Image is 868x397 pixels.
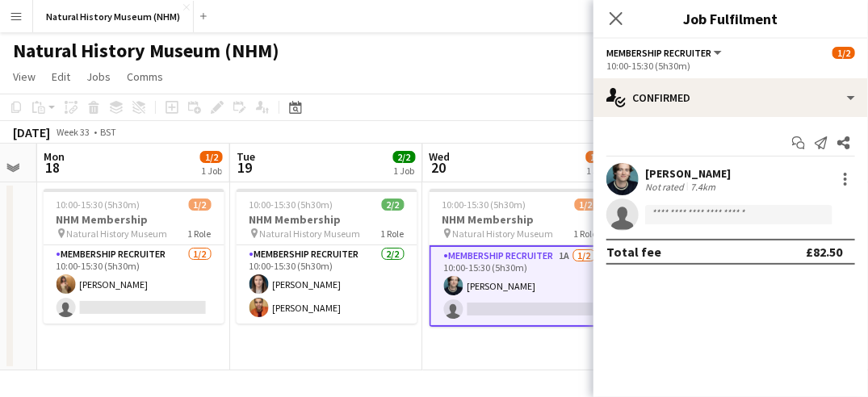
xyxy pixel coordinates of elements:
[442,198,526,211] span: 10:00-15:30 (5h30m)
[587,165,608,177] div: 1 Job
[120,66,170,87] a: Comms
[645,181,687,193] div: Not rated
[393,151,416,163] span: 2/2
[201,165,222,177] div: 1 Job
[606,47,711,59] span: Membership Recruiter
[13,69,36,84] span: View
[606,60,855,72] div: 10:00-15:30 (5h30m)
[237,189,417,324] app-job-card: 10:00-15:30 (5h30m)2/2NHM Membership Natural History Museum1 RoleMembership Recruiter2/210:00-15:...
[33,1,194,32] button: Natural History Museum (NHM)
[574,228,598,240] span: 1 Role
[189,198,212,211] span: 1/2
[237,245,417,324] app-card-role: Membership Recruiter2/210:00-15:30 (5h30m)[PERSON_NAME][PERSON_NAME]
[57,198,140,211] span: 10:00-15:30 (5h30m)
[381,228,405,240] span: 1 Role
[249,198,333,211] span: 10:00-15:30 (5h30m)
[86,69,111,84] span: Jobs
[394,165,415,177] div: 1 Job
[44,189,224,324] app-job-card: 10:00-15:30 (5h30m)1/2NHM Membership Natural History Museum1 RoleMembership Recruiter1/210:00-15:...
[41,158,65,177] span: 18
[80,66,117,87] a: Jobs
[430,245,610,327] app-card-role: Membership Recruiter1A1/210:00-15:30 (5h30m)[PERSON_NAME]
[13,124,50,140] div: [DATE]
[188,228,212,240] span: 1 Role
[53,126,94,138] span: Week 33
[200,151,223,163] span: 1/2
[382,198,405,211] span: 2/2
[806,244,842,260] div: £82.50
[430,189,610,327] app-job-card: 10:00-15:30 (5h30m)1/2NHM Membership Natural History Museum1 RoleMembership Recruiter1A1/210:00-1...
[606,47,724,59] button: Membership Recruiter
[44,212,224,227] h3: NHM Membership
[575,198,598,211] span: 1/2
[687,181,719,193] div: 7.4km
[593,78,868,117] div: Confirmed
[832,47,855,59] span: 1/2
[44,149,65,164] span: Mon
[593,8,868,29] h3: Job Fulfilment
[430,212,610,227] h3: NHM Membership
[13,39,279,63] h1: Natural History Museum (NHM)
[606,244,661,260] div: Total fee
[427,158,451,177] span: 20
[44,245,224,324] app-card-role: Membership Recruiter1/210:00-15:30 (5h30m)[PERSON_NAME]
[52,69,70,84] span: Edit
[234,158,255,177] span: 19
[260,228,361,240] span: Natural History Museum
[67,228,168,240] span: Natural History Museum
[430,149,451,164] span: Wed
[645,166,731,181] div: [PERSON_NAME]
[237,149,255,164] span: Tue
[100,126,116,138] div: BST
[127,69,163,84] span: Comms
[45,66,77,87] a: Edit
[237,212,417,227] h3: NHM Membership
[6,66,42,87] a: View
[586,151,609,163] span: 1/2
[453,228,554,240] span: Natural History Museum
